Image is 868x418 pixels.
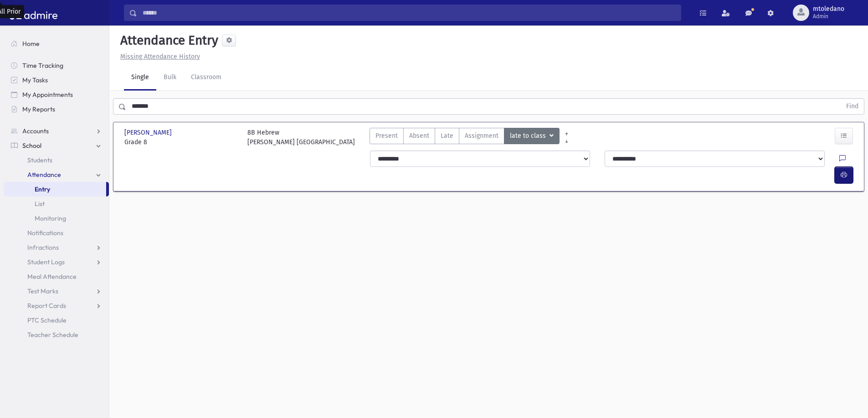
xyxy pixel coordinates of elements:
a: Student Logs [4,255,109,269]
span: Present [375,131,398,141]
span: Grade 8 [124,137,238,147]
span: PTC Schedule [27,316,67,324]
span: Student Logs [27,258,65,266]
a: Test Marks [4,284,109,298]
span: Meal Attendance [27,272,77,281]
span: Entry [35,185,50,193]
a: Missing Attendance History [117,53,200,60]
div: 8B Hebrew [PERSON_NAME] [GEOGRAPHIC_DATA] [247,128,355,147]
span: Notifications [27,229,63,237]
a: Infractions [4,240,109,255]
button: Find [841,99,864,114]
a: Notifications [4,226,109,240]
span: Test Marks [27,287,58,295]
a: School [4,138,109,153]
span: Students [27,156,52,164]
a: Entry [4,182,106,196]
a: PTC Schedule [4,313,109,327]
a: My Reports [4,102,109,116]
div: AttTypes [370,128,560,147]
span: My Reports [22,105,55,113]
a: Report Cards [4,298,109,313]
span: late to class [510,131,548,141]
span: Home [22,40,40,48]
span: List [35,200,45,208]
span: Late [441,131,453,141]
a: My Appointments [4,87,109,102]
h5: Attendance Entry [117,33,218,48]
a: Students [4,153,109,167]
span: mtoledano [813,5,844,13]
span: Absent [409,131,429,141]
a: Single [124,65,156,91]
input: Search [137,5,681,21]
span: Report Cards [27,302,66,310]
a: My Tasks [4,73,109,87]
a: Classroom [184,65,229,91]
a: Time Tracking [4,58,109,73]
u: Missing Attendance History [120,53,200,60]
span: My Appointments [22,91,73,99]
span: Teacher Schedule [27,331,78,339]
a: Bulk [156,65,184,91]
span: Assignment [465,131,498,141]
span: School [22,141,41,150]
a: Monitoring [4,211,109,226]
span: Accounts [22,127,49,135]
a: List [4,196,109,211]
span: Attendance [27,171,61,179]
span: My Tasks [22,76,48,84]
img: AdmirePro [7,4,60,22]
a: Home [4,36,109,51]
span: Infractions [27,243,59,252]
button: late to class [504,128,560,144]
span: Time Tracking [22,61,63,70]
a: Meal Attendance [4,269,109,284]
a: Teacher Schedule [4,327,109,342]
a: Attendance [4,167,109,182]
span: Admin [813,13,844,20]
a: Accounts [4,124,109,138]
span: [PERSON_NAME] [124,128,174,137]
span: Monitoring [35,214,66,222]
